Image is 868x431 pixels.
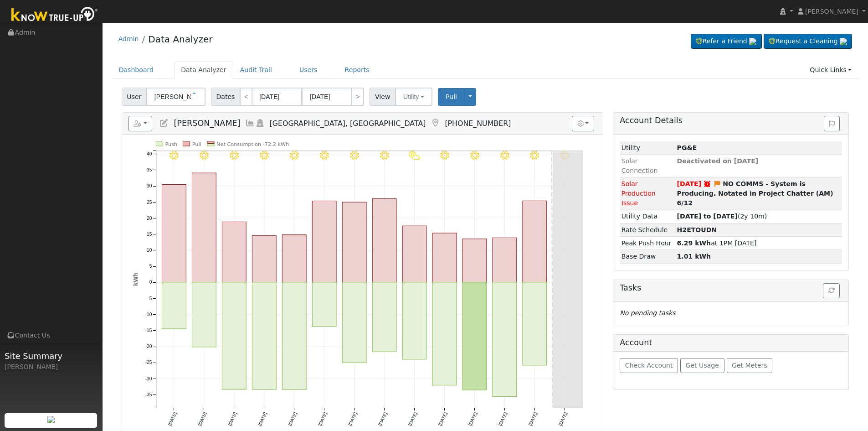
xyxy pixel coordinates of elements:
strong: 1.01 kWh [677,253,711,260]
span: Solar Production Issue [621,180,656,207]
span: View [370,88,395,106]
strong: [DATE] to [DATE] [677,213,738,220]
h5: Tasks [620,283,842,293]
span: Check Account [625,362,673,369]
span: Dates [211,88,240,106]
a: > [351,88,364,106]
strong: N [677,226,717,234]
span: Pull [446,93,457,100]
a: Login As (last 04/16/2024 5:36:53 PM) [255,119,265,128]
span: Site Summary [5,350,98,362]
h5: Account [620,338,652,347]
span: [PERSON_NAME] [174,119,240,128]
span: User [122,88,147,106]
img: Know True-Up [7,5,103,26]
a: Map [430,119,440,128]
a: Request a Cleaning [764,34,852,49]
img: retrieve [749,38,756,45]
strong: 6.29 kWh [677,239,711,247]
strong: NO COMMS - System is Producing. Notated in Project Chatter (AM) 6/12 [677,180,833,207]
input: Select a User [146,88,205,106]
a: Data Analyzer [148,34,212,45]
button: Get Meters [727,358,773,374]
i: Edit Issue [713,181,721,187]
span: [PHONE_NUMBER] [445,119,511,128]
img: retrieve [47,416,55,423]
a: Data Analyzer [174,62,233,78]
button: Issue History [824,116,840,131]
span: Get Meters [732,362,767,369]
span: [DATE] [677,180,702,187]
a: Dashboard [112,62,161,78]
td: Rate Schedule [620,223,675,237]
td: Peak Push Hour [620,237,675,250]
span: Solar Connection [621,157,658,174]
span: Get Usage [686,362,719,369]
td: Utility Data [620,210,675,223]
a: Quick Links [803,62,858,78]
a: Admin [118,35,139,42]
button: Utility [395,88,432,106]
span: (2y 10m) [677,213,767,220]
span: Deactivated on [DATE] [677,157,759,165]
button: Pull [438,88,465,106]
td: Base Draw [620,250,675,263]
a: Edit User (12886) [159,119,169,128]
h5: Account Details [620,116,842,125]
span: [PERSON_NAME] [805,8,858,15]
a: Refer a Friend [691,34,762,49]
a: Users [293,62,324,78]
td: at 1PM [DATE] [675,237,842,250]
a: Multi-Series Graph [245,119,255,128]
i: No pending tasks [620,309,675,317]
strong: ID: 13073179, authorized: 09/19/23 [677,144,697,151]
img: retrieve [840,38,847,45]
a: Reports [338,62,376,78]
button: Refresh [823,283,840,299]
div: [PERSON_NAME] [5,362,98,372]
span: [GEOGRAPHIC_DATA], [GEOGRAPHIC_DATA] [270,119,426,128]
button: Check Account [620,358,678,374]
a: < [240,88,252,106]
a: Snooze expired 07/12/2025 [703,180,711,187]
td: Utility [620,141,675,155]
button: Get Usage [680,358,724,374]
a: Audit Trail [233,62,279,78]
